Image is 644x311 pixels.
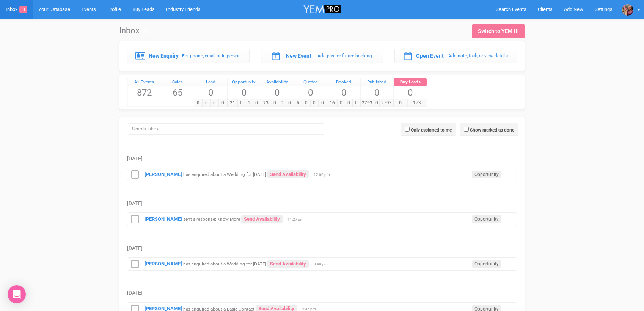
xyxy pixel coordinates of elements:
[128,86,161,99] span: 872
[128,123,324,135] input: Search Inbox
[286,99,294,107] span: 0
[161,78,194,86] a: Sales
[472,171,501,178] span: Opportunity
[261,78,294,86] a: Availability
[352,99,360,107] span: 0
[448,53,508,58] small: Add note, task, or view details
[327,86,360,99] span: 0
[294,86,327,99] span: 0
[19,6,27,13] span: 11
[261,99,271,107] span: 23
[393,99,407,107] span: 0
[360,99,374,107] span: 2793
[253,99,261,107] span: 0
[411,127,452,134] label: Only assigned to me
[294,78,327,86] a: Quoted
[228,86,261,99] span: 0
[127,156,517,162] h5: [DATE]
[337,99,345,107] span: 0
[317,53,372,58] small: Add past or future booking
[327,78,360,86] a: Booked
[149,52,179,60] label: New Enquiry
[314,172,333,177] span: 12:06 pm
[194,99,203,107] span: 0
[361,86,394,99] span: 0
[622,4,633,16] img: open-uri20230109-4-qbjbkf
[210,99,219,107] span: 0
[183,217,240,222] small: sent a response: Know More
[267,260,309,268] a: Send Availability
[182,53,241,58] small: For phone, email or in-person
[379,99,393,107] span: 2793
[237,99,245,107] span: 0
[8,285,26,303] div: Open Intercom Messenger
[394,49,517,63] a: Open Event Add note, task, or view details
[294,99,302,107] span: 5
[472,24,525,38] a: Switch to YEM Hi
[218,99,227,107] span: 0
[127,245,517,251] h5: [DATE]
[183,172,266,177] small: has enquired about a Wedding for [DATE]
[261,49,383,63] a: New Event Add past or future booking
[407,99,427,107] span: 173
[496,6,526,12] span: Search Events
[202,99,211,107] span: 0
[261,86,294,99] span: 0
[271,99,279,107] span: 0
[538,6,553,12] span: Clients
[128,78,161,86] a: All Events
[564,6,583,12] span: Add New
[394,86,427,99] span: 0
[278,99,286,107] span: 0
[374,99,380,107] span: 0
[472,260,501,268] span: Opportunity
[119,26,148,35] h1: Inbox
[127,49,250,63] a: New Enquiry For phone, email or in-person
[127,201,517,206] h5: [DATE]
[314,262,333,267] span: 8:49 pm
[245,99,253,107] span: 1
[194,86,227,99] span: 0
[145,216,182,222] a: [PERSON_NAME]
[478,27,519,35] div: Switch to YEM Hi
[472,215,501,223] span: Opportunity
[327,99,338,107] span: 16
[145,261,182,267] a: [PERSON_NAME]
[361,78,394,86] a: Published
[145,171,182,177] a: [PERSON_NAME]
[127,290,517,296] h5: [DATE]
[286,52,311,60] label: New Event
[267,170,309,178] a: Send Availability
[318,99,327,107] span: 0
[470,127,514,134] label: Show marked as done
[227,99,238,107] span: 21
[183,261,266,267] small: has enquired about a Wedding for [DATE]
[302,99,311,107] span: 0
[241,215,283,223] a: Send Availability
[161,86,194,99] span: 65
[416,52,444,60] label: Open Event
[228,78,261,86] a: Opportunity
[394,78,427,86] a: Buy Leads
[287,217,306,222] span: 11:27 am
[310,99,319,107] span: 0
[345,99,353,107] span: 0
[194,78,227,86] a: Lead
